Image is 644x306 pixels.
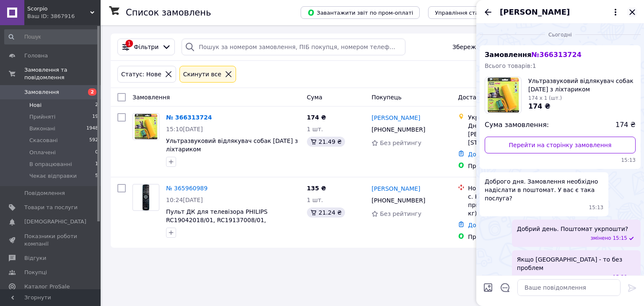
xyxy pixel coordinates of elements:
[24,269,47,276] span: Покупці
[485,51,582,59] span: Замовлення
[483,7,493,17] button: Назад
[119,70,163,79] div: Статус: Нове
[88,88,96,96] span: 2
[370,124,427,135] div: [PHONE_NUMBER]
[126,8,211,18] h1: Список замовлень
[468,122,555,147] div: Дніпро, 49000, просп. [PERSON_NAME][STREET_ADDRESS]
[435,10,499,16] span: Управління статусами
[27,13,101,20] div: Ваш ID: 3867916
[485,120,549,130] span: Сума замовлення:
[95,149,98,156] span: 0
[428,6,506,19] button: Управління статусами
[166,114,212,121] a: № 366313724
[24,88,59,96] span: Замовлення
[95,161,98,168] span: 1
[134,43,158,51] span: Фільтри
[92,113,98,121] span: 19
[500,282,511,293] button: Відкрити шаблони відповідей
[528,77,636,93] span: Ультразвуковий відлякувач собак [DATE] з ліхтариком
[468,151,501,158] a: Додати ЕН
[500,7,570,18] span: [PERSON_NAME]
[370,194,427,206] div: [PHONE_NUMBER]
[468,184,555,192] div: Нова Пошта
[468,233,555,241] div: Пром-оплата
[95,101,98,109] span: 2
[627,7,637,17] button: Закрити
[143,184,149,210] img: Фото товару
[485,77,521,113] img: 6780280550_w160_h160_ultrazvukovij-vidlyakuvach-sobak.jpg
[166,185,208,192] a: № 365960989
[371,94,401,101] span: Покупець
[24,189,65,197] span: Повідомлення
[589,204,604,211] span: 15:13 12.10.2025
[24,66,101,81] span: Замовлення та повідомлення
[24,52,48,60] span: Головна
[133,114,159,140] img: Фото товару
[485,177,603,202] span: Доброго дня. Замовлення необхідно надіслати в поштомат. У вас є така послуга?
[24,233,78,248] span: Показники роботи компанії
[24,254,46,262] span: Відгуки
[24,204,78,211] span: Товари та послуги
[24,218,86,226] span: [DEMOGRAPHIC_DATA]
[166,197,203,203] span: 10:24[DATE]
[480,30,641,39] div: 12.10.2025
[307,126,323,132] span: 1 шт.
[132,113,159,140] a: Фото товару
[27,5,90,13] span: Scorpio
[468,192,555,218] div: с. Кочержинці, Пункт приймання-видачі (до 30 кг): вул. Перемоги, 8
[545,31,575,39] span: Сьогодні
[307,207,345,218] div: 21.24 ₴
[452,43,514,51] span: Збережені фільтри:
[528,95,562,101] span: 174 x 1 (шт.)
[307,9,413,16] span: Завантажити звіт по пром-оплаті
[613,235,627,242] span: 15:15 12.10.2025
[307,94,322,101] span: Cума
[29,113,55,121] span: Прийняті
[95,172,98,180] span: 5
[517,255,636,272] span: Якщо [GEOGRAPHIC_DATA] - то без проблем
[132,94,170,101] span: Замовлення
[528,102,551,110] span: 174 ₴
[29,101,42,109] span: Нові
[485,137,636,153] a: Перейти на сторінку замовлення
[24,283,70,290] span: Каталог ProSale
[29,125,55,132] span: Виконані
[301,6,420,19] button: Завантажити звіт по пром-оплаті
[132,184,159,211] a: Фото товару
[485,157,636,164] span: 15:13 12.10.2025
[307,197,323,203] span: 1 шт.
[517,225,628,233] span: Добрий день. Поштомат укрпошти?
[4,29,99,44] input: Пошук
[29,149,56,156] span: Оплачені
[615,120,636,130] span: 174 ₴
[468,222,501,228] a: Додати ЕН
[29,137,58,144] span: Скасовані
[307,114,326,121] span: 174 ₴
[182,39,405,55] input: Пошук за номером замовлення, ПІБ покупця, номером телефону, Email, номером накладної
[166,137,298,153] a: Ультразвуковий відлякувач собак [DATE] з ліхтариком
[500,7,621,18] button: [PERSON_NAME]
[468,162,555,170] div: Пром-оплата
[86,125,98,132] span: 1948
[371,114,420,122] a: [PERSON_NAME]
[307,137,345,147] div: 21.49 ₴
[29,172,77,180] span: Чекає відправки
[307,185,326,192] span: 135 ₴
[590,235,613,242] span: змінено
[166,208,270,240] a: Пульт ДК для телевізора PHILIPS RC19042018/01, RC19137008/01, RC19335003/01, RC19335003/120, RC19...
[380,210,421,217] span: Без рейтингу
[485,62,536,69] span: Всього товарів: 1
[371,184,420,193] a: [PERSON_NAME]
[166,126,203,132] span: 15:10[DATE]
[29,161,72,168] span: В опрацюванні
[458,94,519,101] span: Доставка та оплата
[182,70,223,79] div: Cкинути все
[380,140,421,146] span: Без рейтингу
[468,113,555,122] div: Укрпошта
[89,137,98,144] span: 592
[613,274,627,281] span: 15:29 12.10.2025
[531,51,581,59] span: № 366313724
